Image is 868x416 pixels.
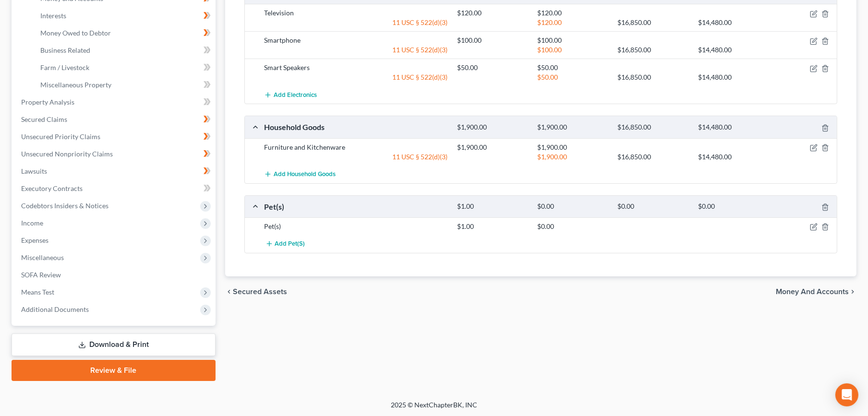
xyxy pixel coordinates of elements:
[259,202,452,212] div: Pet(s)
[13,180,216,197] a: Executory Contracts
[33,7,216,24] a: Interests
[21,115,67,123] span: Secured Claims
[849,288,856,296] i: chevron_right
[264,86,317,104] button: Add Electronics
[13,163,216,180] a: Lawsuits
[264,235,306,253] button: Add Pet(s)
[13,128,216,145] a: Unsecured Priority Claims
[532,202,613,211] div: $0.00
[225,288,233,296] i: chevron_left
[452,143,532,152] div: $1,900.00
[532,8,613,18] div: $120.00
[532,36,613,45] div: $100.00
[40,12,66,20] span: Interests
[259,152,452,162] div: 11 USC § 522(d)(3)
[274,170,336,178] span: Add Household Goods
[835,383,858,406] div: Open Intercom Messenger
[452,222,532,231] div: $1.00
[452,36,532,45] div: $100.00
[613,72,693,82] div: $16,850.00
[12,360,216,381] a: Review & File
[259,63,452,72] div: Smart Speakers
[13,266,216,284] a: SOFA Review
[532,72,613,82] div: $50.00
[33,24,216,42] a: Money Owed to Debtor
[693,202,773,211] div: $0.00
[233,288,287,296] span: Secured Assets
[40,46,90,54] span: Business Related
[21,98,74,106] span: Property Analysis
[532,143,613,152] div: $1,900.00
[40,81,111,89] span: Miscellaneous Property
[693,18,773,27] div: $14,480.00
[613,202,693,211] div: $0.00
[452,123,532,132] div: $1,900.00
[274,91,317,99] span: Add Electronics
[12,333,216,356] a: Download & Print
[33,42,216,59] a: Business Related
[21,253,64,261] span: Miscellaneous
[532,222,613,231] div: $0.00
[532,18,613,27] div: $120.00
[532,123,613,132] div: $1,900.00
[613,18,693,27] div: $16,850.00
[264,166,336,183] button: Add Household Goods
[259,122,452,132] div: Household Goods
[13,94,216,111] a: Property Analysis
[452,202,532,211] div: $1.00
[259,8,452,18] div: Television
[693,152,773,162] div: $14,480.00
[259,143,452,152] div: Furniture and Kitchenware
[532,45,613,55] div: $100.00
[613,152,693,162] div: $16,850.00
[21,132,100,141] span: Unsecured Priority Claims
[225,288,287,296] button: chevron_left Secured Assets
[259,45,452,55] div: 11 USC § 522(d)(3)
[613,123,693,132] div: $16,850.00
[40,29,111,37] span: Money Owed to Debtor
[693,123,773,132] div: $14,480.00
[21,219,43,227] span: Income
[40,63,89,71] span: Farm / Livestock
[21,305,89,313] span: Additional Documents
[21,236,48,244] span: Expenses
[33,59,216,76] a: Farm / Livestock
[275,240,305,248] span: Add Pet(s)
[259,222,452,231] div: Pet(s)
[21,167,47,175] span: Lawsuits
[259,18,452,27] div: 11 USC § 522(d)(3)
[452,63,532,72] div: $50.00
[259,36,452,45] div: Smartphone
[776,288,849,296] span: Money and Accounts
[532,152,613,162] div: $1,900.00
[21,271,61,279] span: SOFA Review
[776,288,856,296] button: Money and Accounts chevron_right
[33,76,216,94] a: Miscellaneous Property
[693,72,773,82] div: $14,480.00
[21,288,54,296] span: Means Test
[613,45,693,55] div: $16,850.00
[259,72,452,82] div: 11 USC § 522(d)(3)
[21,150,113,158] span: Unsecured Nonpriority Claims
[13,145,216,163] a: Unsecured Nonpriority Claims
[532,63,613,72] div: $50.00
[452,8,532,18] div: $120.00
[13,111,216,128] a: Secured Claims
[21,202,108,210] span: Codebtors Insiders & Notices
[693,45,773,55] div: $14,480.00
[21,184,83,192] span: Executory Contracts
